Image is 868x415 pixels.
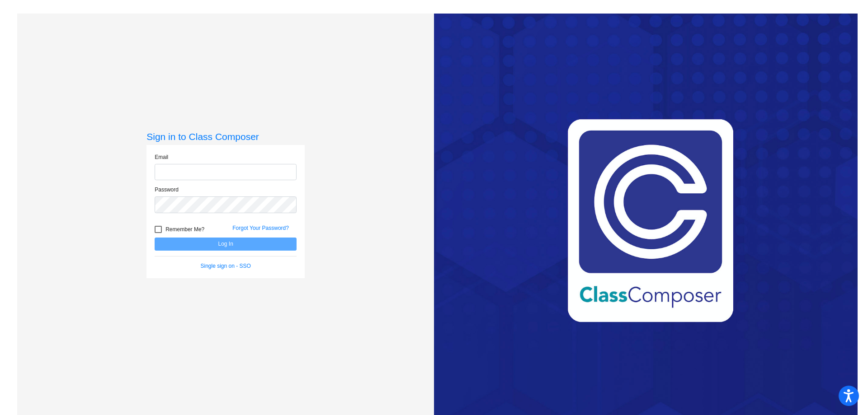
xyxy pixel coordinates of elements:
a: Forgot Your Password? [232,225,289,231]
button: Log In [155,238,297,251]
h3: Sign in to Class Composer [146,131,305,142]
span: Remember Me? [165,224,204,235]
a: Single sign on - SSO [201,263,251,269]
label: Password [155,186,179,194]
label: Email [155,153,168,161]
